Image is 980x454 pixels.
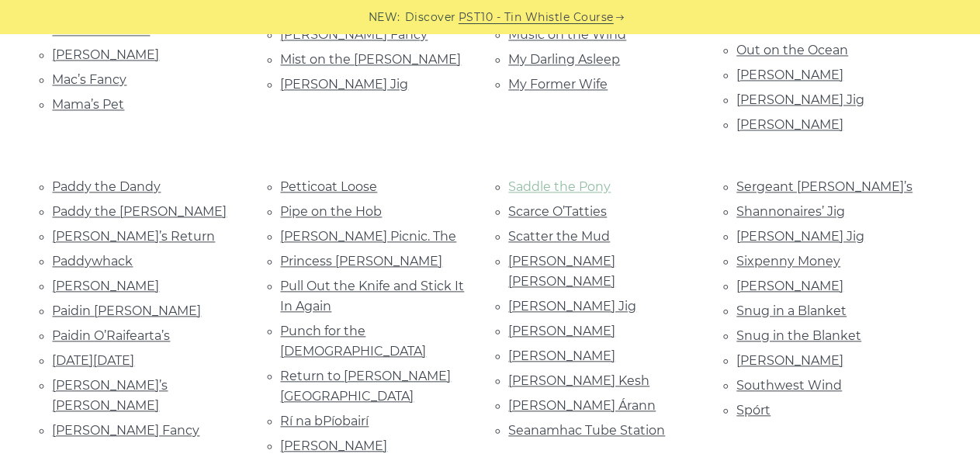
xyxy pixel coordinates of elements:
a: Shannonaires’ Jig [737,204,846,219]
a: [PERSON_NAME] Kesh [509,373,650,388]
a: [PERSON_NAME] Jig [281,77,409,92]
a: Punch for the [DEMOGRAPHIC_DATA] [281,324,427,359]
a: My Darling Asleep [509,52,621,67]
a: Scatter the Mud [509,229,611,244]
a: Snug in the Blanket [737,328,862,343]
a: Seanamhac Tube Station [509,423,666,438]
a: Out on the Ocean [737,43,849,57]
a: Princess [PERSON_NAME] [281,254,443,269]
a: Pull Out the Knife and Stick It In Again [281,279,465,314]
a: Pipe on the Hob [281,204,383,219]
a: Sergeant [PERSON_NAME]’s [737,179,913,194]
a: Mist on the [PERSON_NAME] [281,52,462,67]
a: [PERSON_NAME]’s Return [53,229,216,244]
a: Return to [PERSON_NAME][GEOGRAPHIC_DATA] [281,369,452,404]
a: Sixpenny Money [737,254,841,269]
a: Music on the Wind [509,27,627,42]
a: [PERSON_NAME] [737,117,844,132]
a: [PERSON_NAME]’s [PERSON_NAME] [53,378,168,413]
a: Saddle the Pony [509,179,611,194]
a: Paddy the Dandy [53,179,161,194]
a: [PERSON_NAME] [737,68,844,82]
a: [PERSON_NAME] [53,47,160,62]
a: [PERSON_NAME] [737,353,844,368]
span: Discover [405,9,456,26]
a: [PERSON_NAME] [509,324,616,338]
a: Southwest Wind [737,378,843,393]
a: [PERSON_NAME] [PERSON_NAME] [509,254,616,289]
a: [DATE][DATE] [53,353,135,368]
a: [PERSON_NAME] Jig [509,299,637,314]
span: NEW: [369,9,400,26]
a: [PERSON_NAME] Árann [509,398,656,413]
a: Petticoat Loose [281,179,378,194]
a: Rí na bPíobairí [281,414,369,428]
a: Spórt [737,403,771,418]
a: [PERSON_NAME] Fancy [281,27,428,42]
a: [PERSON_NAME] Jig [737,92,865,107]
a: [PERSON_NAME] Fancy [53,423,200,438]
a: Paddywhack [53,254,133,269]
a: Mac’s Fancy [53,72,127,87]
a: [PERSON_NAME] [737,279,844,293]
a: Snug in a Blanket [737,303,847,318]
a: [PERSON_NAME] [281,438,388,453]
a: PST10 - Tin Whistle Course [459,9,614,26]
a: Paidin [PERSON_NAME] [53,303,202,318]
a: Paddy the [PERSON_NAME] [53,204,227,219]
a: My Former Wife [509,77,608,92]
a: Paidin O’Raifearta’s [53,328,171,343]
a: [PERSON_NAME] Picnic. The [281,229,457,244]
a: [PERSON_NAME] Jig [737,229,865,244]
a: Scarce O’Tatties [509,204,608,219]
a: [PERSON_NAME] [509,348,616,363]
a: Mama’s Pet [53,97,125,112]
a: [PERSON_NAME] [53,279,160,293]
